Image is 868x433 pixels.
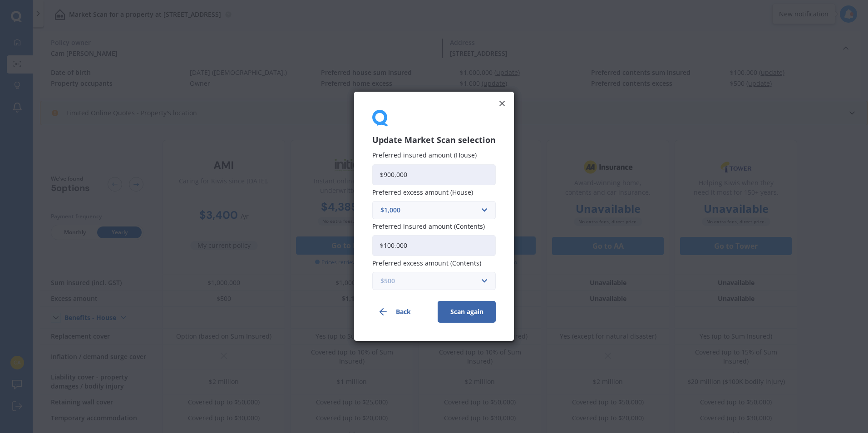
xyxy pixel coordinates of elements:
[372,135,496,146] h3: Update Market Scan selection
[372,188,473,197] span: Preferred excess amount (House)
[380,205,477,215] div: $1,000
[372,259,481,268] span: Preferred excess amount (Contents)
[372,222,485,231] span: Preferred insured amount (Contents)
[380,276,477,286] div: $500
[372,164,496,185] input: Enter amount
[372,235,496,256] input: Enter amount
[438,301,496,323] button: Scan again
[372,151,477,160] span: Preferred insured amount (House)
[372,301,430,323] button: Back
